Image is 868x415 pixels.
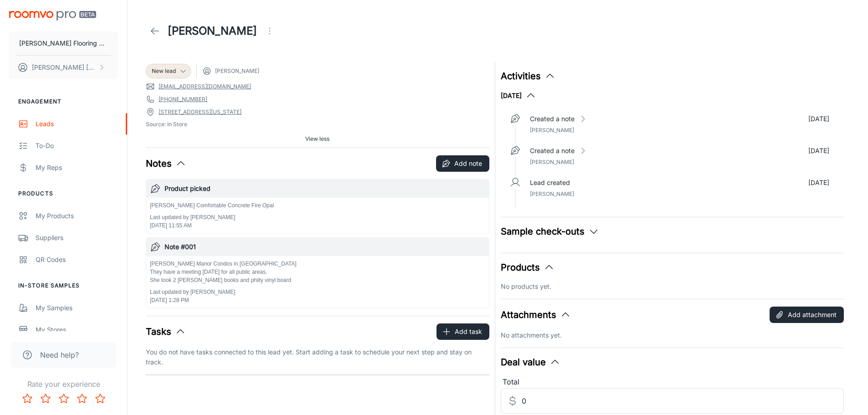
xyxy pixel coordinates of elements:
p: Lead created [530,178,570,188]
button: Add task [437,323,489,340]
button: Note #001[PERSON_NAME] Manor Condos in [GEOGRAPHIC_DATA] They have a meeting [DATE] for all publi... [146,238,489,308]
p: No products yet. [501,282,844,292]
span: Need help? [40,349,79,360]
button: Rate 4 star [73,389,91,408]
div: Suppliers [36,233,118,243]
p: [DATE] [808,146,829,156]
p: [DATE] 11:55 AM [150,221,274,230]
p: [DATE] [808,114,829,124]
div: My Reps [36,163,118,173]
p: [PERSON_NAME] Manor Condos in [GEOGRAPHIC_DATA] They have a meeting [DATE] for all public areas. ... [150,260,297,284]
input: Estimated deal value [522,388,844,414]
h6: Product picked [164,184,485,194]
button: Add note [436,155,489,172]
p: Created a note [530,114,575,124]
button: Rate 3 star [55,389,73,408]
button: Attachments [501,308,571,322]
button: Product picked[PERSON_NAME] Comfortable Concrete Fire OpalLast updated by [PERSON_NAME][DATE] 11:... [146,179,489,233]
div: To-do [36,141,118,151]
button: Add attachment [770,307,844,323]
button: Deal value [501,355,560,369]
p: Last updated by [PERSON_NAME] [150,288,297,296]
p: Last updated by [PERSON_NAME] [150,213,274,221]
div: QR Codes [36,255,118,265]
span: [PERSON_NAME] [530,190,574,197]
button: Sample check-outs [501,225,599,238]
img: Roomvo PRO Beta [9,11,96,20]
button: Rate 5 star [91,389,109,408]
div: New lead [146,64,191,78]
p: [PERSON_NAME] Comfortable Concrete Fire Opal [150,201,274,210]
div: My Stores [36,325,118,335]
span: Source: In Store [146,120,489,128]
p: Rate your experience [7,379,120,389]
button: View less [302,132,333,146]
span: [PERSON_NAME] [215,67,259,75]
div: Leads [36,119,118,129]
span: [PERSON_NAME] [530,159,574,165]
div: Total [501,376,844,388]
p: [DATE] 1:28 PM [150,296,297,304]
p: [DATE] [808,178,829,188]
h6: Note #001 [164,242,485,252]
button: Rate 2 star [36,389,55,408]
button: Tasks [146,325,186,338]
a: [STREET_ADDRESS][US_STATE] [159,108,241,116]
p: [PERSON_NAME] Flooring Center [19,38,108,48]
span: [PERSON_NAME] [530,127,574,133]
button: Products [501,261,555,274]
button: [PERSON_NAME] [PERSON_NAME] [9,56,118,79]
p: [PERSON_NAME] [PERSON_NAME] [32,62,96,72]
a: [PHONE_NUMBER] [159,95,207,103]
div: My Samples [36,303,118,313]
p: You do not have tasks connected to this lead yet. Start adding a task to schedule your next step ... [146,347,489,367]
p: No attachments yet. [501,330,844,340]
button: Notes [146,157,186,170]
div: My Products [36,211,118,221]
a: [EMAIL_ADDRESS][DOMAIN_NAME] [159,82,251,91]
button: [PERSON_NAME] Flooring Center [9,31,118,55]
span: View less [305,135,329,143]
button: Activities [501,69,555,83]
button: Rate 1 star [18,389,36,408]
span: New lead [152,67,176,75]
button: [DATE] [501,90,536,101]
p: Created a note [530,146,575,156]
h1: [PERSON_NAME] [168,23,257,39]
button: Open menu [261,22,279,40]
